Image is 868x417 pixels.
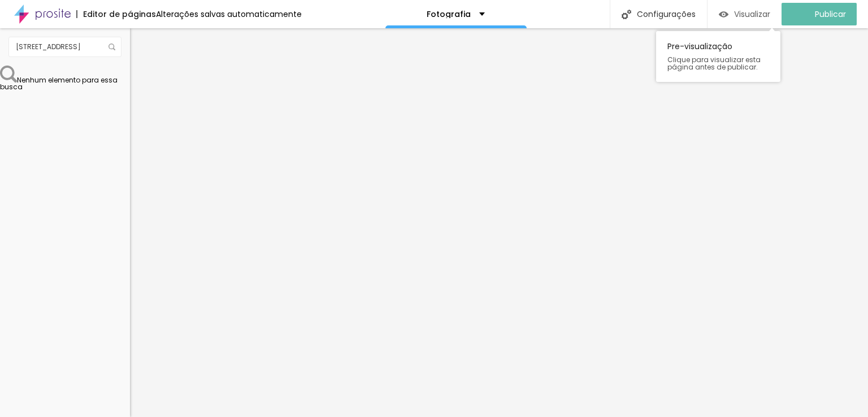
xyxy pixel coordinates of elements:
span: Publicar [815,10,846,19]
input: Buscar elemento [8,37,121,57]
div: Alterações salvas automaticamente [156,10,302,18]
div: Pre-visualização [656,31,780,82]
span: Clique para visualizar esta página antes de publicar. [667,56,769,71]
p: Fotografia [427,10,471,18]
iframe: Editor [130,28,868,417]
img: Icone [622,10,631,19]
button: Publicar [782,3,857,25]
span: Visualizar [734,10,770,19]
img: view-1.svg [719,10,728,19]
button: Visualizar [708,3,782,25]
div: Editor de páginas [76,10,156,18]
img: Icone [108,44,115,50]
